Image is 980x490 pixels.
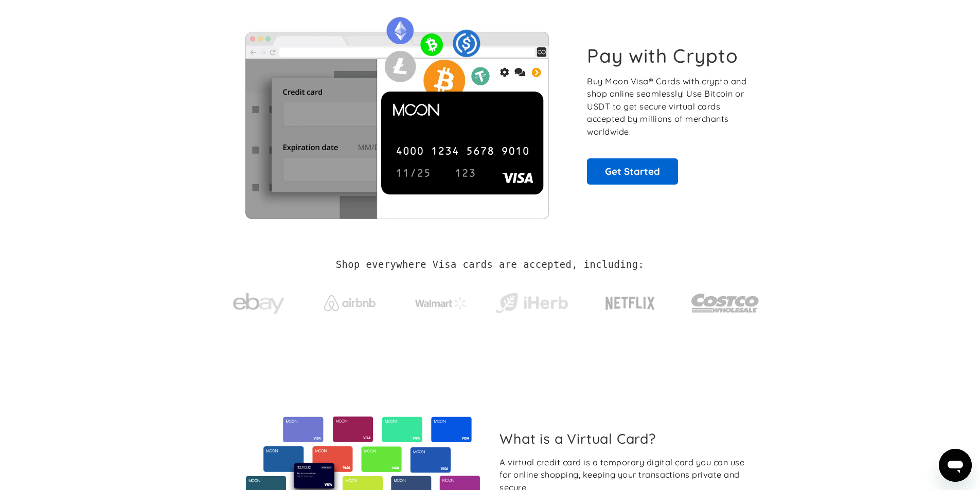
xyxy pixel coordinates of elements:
iframe: Кнопка запуска окна обмена сообщениями [939,449,972,482]
img: Walmart [415,297,467,310]
img: Moon Cards let you spend your crypto anywhere Visa is accepted. [221,10,573,219]
img: ebay [233,287,284,320]
h2: Shop everywhere Visa cards are accepted, including: [336,259,644,270]
a: Costco [691,274,760,328]
img: iHerb [493,290,570,317]
a: Walmart [402,287,479,315]
img: Netflix [604,291,656,316]
h2: What is a Virtual Card? [500,430,751,447]
a: Netflix [584,280,676,321]
img: Airbnb [324,295,376,311]
a: iHerb [493,280,570,322]
h1: Pay with Crypto [587,44,738,67]
a: Get Started [587,158,678,184]
img: Costco [691,284,760,322]
a: ebay [221,277,297,325]
a: Airbnb [311,285,388,316]
p: Buy Moon Visa® Cards with crypto and shop online seamlessly! Use Bitcoin or USDT to get secure vi... [587,75,748,138]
